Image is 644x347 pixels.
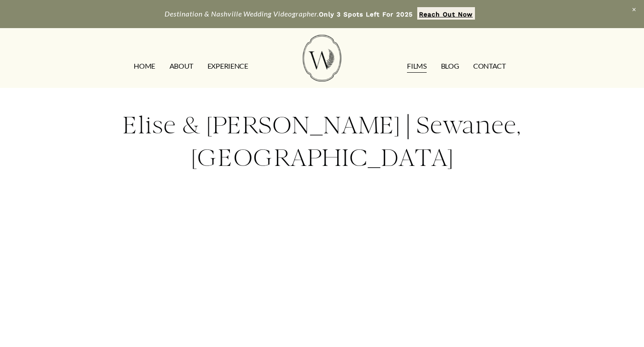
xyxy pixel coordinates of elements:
[417,7,475,20] a: Reach Out Now
[473,59,506,74] a: CONTACT
[169,59,193,74] a: ABOUT
[208,59,248,74] a: EXPERIENCE
[419,11,473,18] strong: Reach Out Now
[441,59,459,74] a: Blog
[303,35,341,82] img: Wild Fern Weddings
[134,59,155,74] a: HOME
[407,59,426,74] a: FILMS
[75,109,569,174] h2: Elise & [PERSON_NAME] | Sewanee, [GEOGRAPHIC_DATA]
